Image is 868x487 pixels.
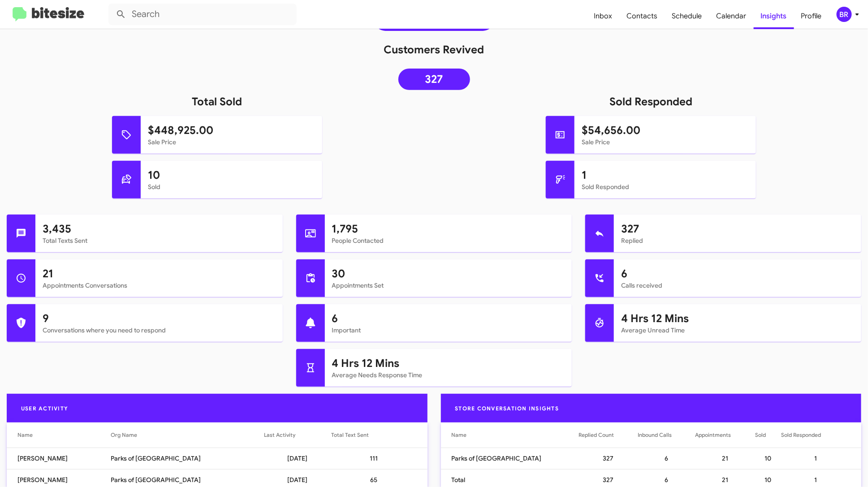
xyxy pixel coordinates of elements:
mat-card-subtitle: Appointments Conversations [43,281,276,290]
span: Store Conversation Insights [448,405,566,412]
div: Last Activity [264,431,331,440]
span: 327 [425,75,443,84]
div: Total Text Sent [331,431,417,440]
td: 327 [579,448,638,469]
div: Org Name [111,431,264,440]
h1: 1,795 [332,222,565,236]
div: Replied Count [579,431,614,440]
div: Name [17,431,111,440]
h1: 21 [43,267,276,281]
div: Sold [756,431,766,440]
div: Total Text Sent [331,431,369,440]
td: 1 [781,448,861,469]
h1: 9 [43,311,276,326]
h1: 6 [332,311,565,326]
mat-card-subtitle: Important [332,326,565,335]
input: Search [108,4,297,25]
mat-card-subtitle: Total Texts Sent [43,236,276,245]
td: [PERSON_NAME] [7,448,111,469]
mat-card-subtitle: Sale Price [148,138,315,147]
div: Sold Responded [781,431,851,440]
mat-card-subtitle: Sale Price [582,138,749,147]
a: Schedule [665,3,709,29]
span: User Activity [14,405,75,412]
button: BR [829,7,858,22]
div: Inbound Calls [638,431,672,440]
div: Sold [756,431,781,440]
h1: $54,656.00 [582,123,749,138]
td: 10 [756,448,781,469]
mat-card-subtitle: People Contacted [332,236,565,245]
div: Name [452,431,467,440]
td: Parks of [GEOGRAPHIC_DATA] [441,448,579,469]
h1: 4 Hrs 12 Mins [332,356,565,371]
mat-card-subtitle: Sold [148,182,315,191]
h1: 327 [621,222,854,236]
mat-card-subtitle: Sold Responded [582,182,749,191]
div: Name [17,431,33,440]
h1: 1 [582,168,749,182]
div: Org Name [111,431,137,440]
mat-card-subtitle: Replied [621,236,854,245]
mat-card-subtitle: Appointments Set [332,281,565,290]
a: Inbox [587,3,620,29]
mat-card-subtitle: Average Unread Time [621,326,854,335]
td: [DATE] [264,448,331,469]
mat-card-subtitle: Conversations where you need to respond [43,326,276,335]
h1: 6 [621,267,854,281]
h1: 30 [332,267,565,281]
a: Contacts [620,3,665,29]
h1: 4 Hrs 12 Mins [621,311,854,326]
td: 21 [695,448,756,469]
div: Last Activity [264,431,295,440]
h1: 3,435 [43,222,276,236]
div: Appointments [695,431,731,440]
div: Name [452,431,579,440]
div: Replied Count [579,431,638,440]
a: Calendar [709,3,754,29]
a: Insights [754,3,794,29]
div: BR [837,7,852,22]
a: Profile [794,3,829,29]
div: Inbound Calls [638,431,695,440]
td: 6 [638,448,695,469]
td: Parks of [GEOGRAPHIC_DATA] [111,448,264,469]
mat-card-subtitle: Average Needs Response Time [332,371,565,379]
h1: $448,925.00 [148,123,315,138]
h1: 10 [148,168,315,182]
div: Appointments [695,431,756,440]
td: 111 [331,448,428,469]
div: Sold Responded [781,431,821,440]
mat-card-subtitle: Calls received [621,281,854,290]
